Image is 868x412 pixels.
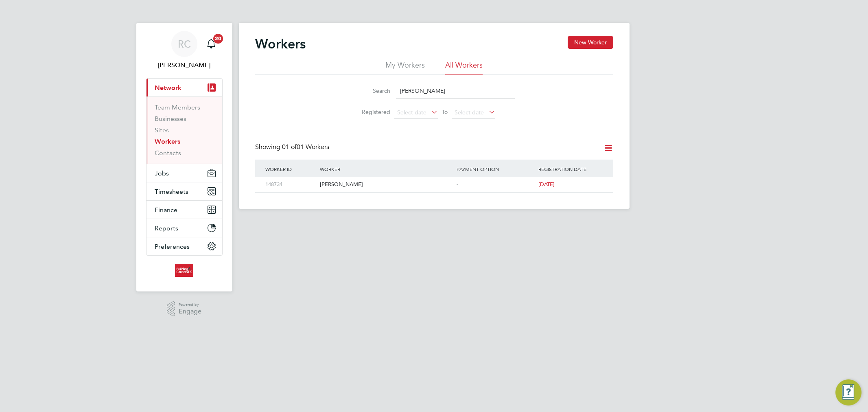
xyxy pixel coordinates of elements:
[397,109,426,116] span: Select date
[155,126,169,134] a: Sites
[263,177,318,192] div: 148734
[155,84,181,92] span: Network
[455,160,537,178] div: Payment Option
[167,301,201,317] a: Powered byEngage
[146,96,222,164] div: Network
[263,177,605,184] a: 148734[PERSON_NAME]-[DATE]
[568,36,613,49] button: New Worker
[146,60,223,70] span: Rhys Cook
[282,143,297,151] span: 01 of
[146,182,222,200] button: Timesheets
[354,87,390,94] label: Search
[282,143,329,151] span: 01 Workers
[155,169,169,177] span: Jobs
[263,160,318,178] div: Worker ID
[175,264,193,277] img: buildingcareersuk-logo-retina.png
[318,177,455,192] div: [PERSON_NAME]
[255,36,306,52] h2: Workers
[146,79,222,96] button: Network
[455,109,484,116] span: Select date
[385,60,425,75] li: My Workers
[179,308,201,315] span: Engage
[354,108,390,116] label: Registered
[538,181,555,188] span: [DATE]
[155,103,200,111] a: Team Members
[255,143,331,151] div: Showing
[146,31,223,70] a: RC[PERSON_NAME]
[155,149,181,157] a: Contacts
[146,264,223,277] a: Go to home page
[178,39,191,49] span: RC
[155,138,180,145] a: Workers
[439,107,450,117] span: To
[155,115,186,123] a: Businesses
[136,23,232,291] nav: Main navigation
[155,243,190,250] span: Preferences
[835,379,861,405] button: Engage Resource Center
[203,31,219,57] a: 20
[155,206,177,214] span: Finance
[146,201,222,219] button: Finance
[536,160,605,178] div: Registration Date
[155,224,178,232] span: Reports
[455,177,537,192] div: -
[155,188,188,195] span: Timesheets
[396,83,515,99] input: Name, email or phone number
[213,34,223,44] span: 20
[445,60,483,75] li: All Workers
[318,160,455,178] div: Worker
[146,164,222,182] button: Jobs
[146,219,222,237] button: Reports
[146,237,222,255] button: Preferences
[179,301,201,308] span: Powered by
